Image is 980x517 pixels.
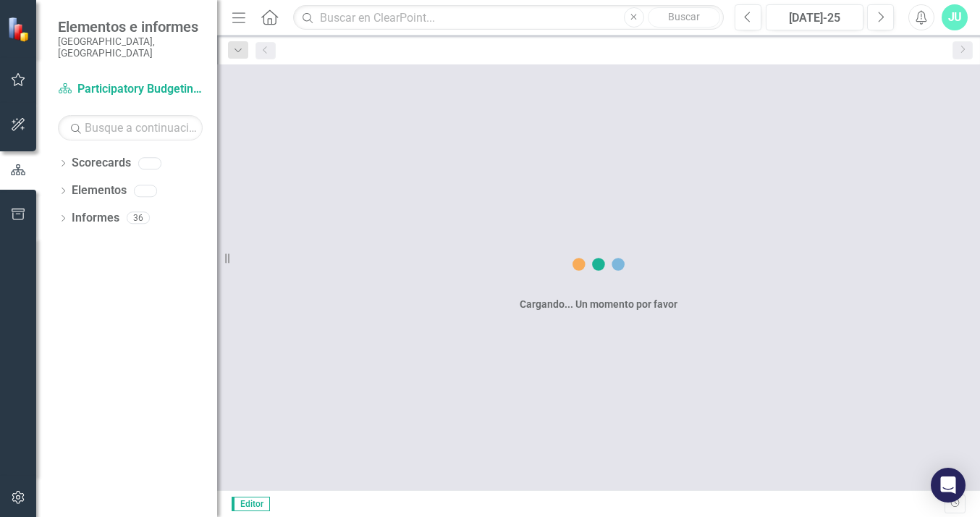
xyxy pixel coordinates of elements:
[58,35,203,59] small: [GEOGRAPHIC_DATA], [GEOGRAPHIC_DATA]
[72,182,127,199] a: Elementos
[668,11,700,22] span: Buscar
[72,210,119,227] a: Informes
[520,297,677,311] div: Cargando... Un momento por favor
[766,4,863,30] button: [DATE]-25
[58,115,203,140] input: Busque a continuación...
[931,468,966,503] div: Open Intercom Messenger
[7,17,33,42] img: ClearPoint Strategy
[771,9,858,27] div: [DATE]-25
[58,18,203,35] span: Elementos e informes
[127,212,150,224] div: 36
[58,81,203,98] a: Participatory Budgeting Scoring
[648,7,720,28] button: Buscar
[942,4,968,30] button: JU
[293,5,724,30] input: Buscar en ClearPoint...
[232,497,270,511] span: Editor
[72,155,131,172] a: Scorecards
